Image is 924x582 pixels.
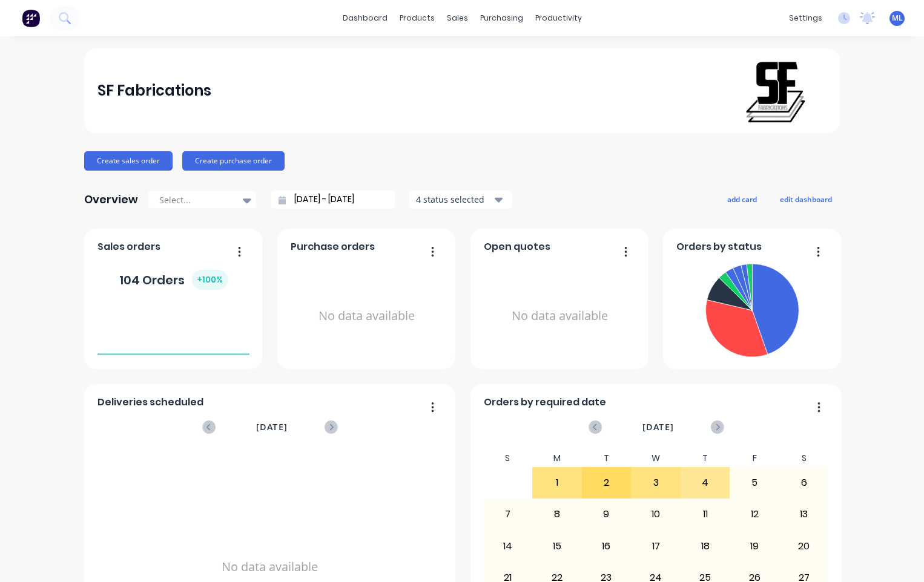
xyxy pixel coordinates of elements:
div: 20 [780,531,828,561]
div: T [582,450,632,467]
a: dashboard [337,9,394,27]
button: Create sales order [84,151,173,171]
div: 13 [780,499,828,529]
div: settings [783,9,828,27]
span: Deliveries scheduled [97,395,203,410]
div: 18 [681,531,730,561]
div: Overview [84,188,138,212]
span: [DATE] [642,420,674,434]
span: Orders by status [676,240,762,254]
div: T [681,450,730,467]
span: Open quotes [484,240,550,254]
div: 14 [484,531,532,561]
div: F [730,450,779,467]
button: 4 status selected [409,191,512,209]
span: Purchase orders [291,240,375,254]
div: 11 [681,499,730,529]
div: 4 status selected [416,193,492,206]
span: Orders by required date [484,395,606,410]
div: 5 [730,468,779,498]
span: [DATE] [256,420,288,434]
div: 1 [533,468,581,498]
div: sales [441,9,474,27]
div: 19 [730,531,779,561]
div: 2 [582,468,631,498]
div: 16 [582,531,631,561]
button: Create purchase order [182,151,285,171]
div: S [779,450,829,467]
div: purchasing [474,9,529,27]
div: 12 [730,499,779,529]
img: SF Fabrications [742,58,810,123]
div: S [483,450,533,467]
div: 10 [632,499,680,529]
button: edit dashboard [772,191,840,207]
div: + 100 % [192,270,228,290]
div: 9 [582,499,631,529]
div: 7 [484,499,532,529]
button: add card [719,191,765,207]
div: 4 [681,468,730,498]
div: 15 [533,531,581,561]
div: products [394,9,441,27]
div: productivity [529,9,588,27]
div: 3 [632,468,680,498]
img: Factory [22,9,40,27]
div: M [532,450,582,467]
div: SF Fabrications [97,79,211,103]
div: 104 Orders [119,270,228,290]
div: No data available [484,259,636,373]
div: 6 [780,468,828,498]
div: 8 [533,499,581,529]
div: W [631,450,681,467]
div: No data available [291,259,443,373]
div: 17 [632,531,680,561]
span: ML [892,13,903,24]
span: Sales orders [97,240,160,254]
